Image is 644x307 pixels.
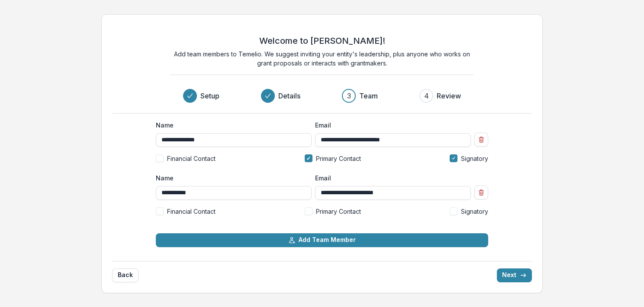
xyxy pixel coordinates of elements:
[156,173,306,183] label: Name
[200,91,219,101] h3: Setup
[316,207,361,216] span: Primary Contact
[315,173,466,183] label: Email
[156,233,488,247] button: Add Team Member
[474,186,488,199] button: Remove team member
[167,154,216,163] span: Financial Contact
[437,91,461,101] h3: Review
[183,89,461,103] div: Progress
[112,268,138,282] button: Back
[167,207,216,216] span: Financial Contact
[347,91,351,101] div: 3
[259,36,385,46] h2: Welcome to [PERSON_NAME]!
[424,91,429,101] div: 4
[497,268,532,282] button: Next
[461,154,488,163] span: Signatory
[171,49,473,68] p: Add team members to Temelio. We suggest inviting your entity's leadership, plus anyone who works ...
[156,121,306,130] label: Name
[461,207,488,216] span: Signatory
[474,133,488,147] button: Remove team member
[278,91,300,101] h3: Details
[359,91,378,101] h3: Team
[315,121,466,130] label: Email
[316,154,361,163] span: Primary Contact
